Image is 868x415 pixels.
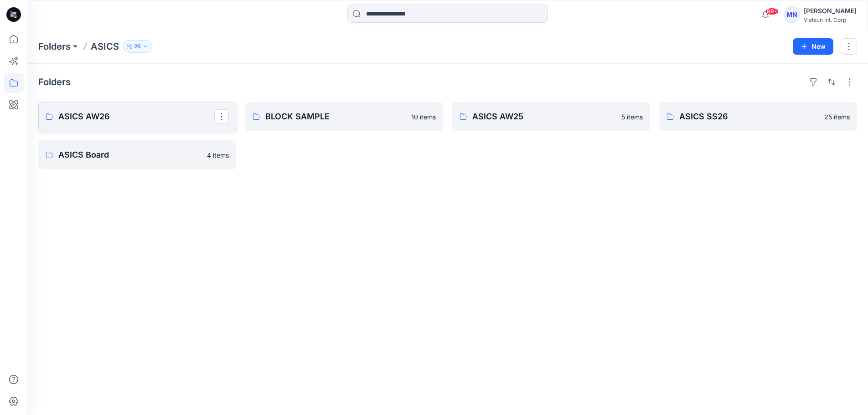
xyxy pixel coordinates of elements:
div: MN [784,6,800,23]
button: 26 [123,40,152,53]
button: New [793,38,833,55]
p: ASICS [91,40,119,53]
span: 99+ [765,8,779,15]
h4: Folders [38,77,71,87]
p: ASICS Board [58,149,201,161]
p: 25 items [824,112,850,122]
p: ASICS SS26 [679,110,819,123]
p: 5 items [621,112,643,122]
a: ASICS SS2625 items [659,102,857,131]
div: Vietsun Int. Corp [804,16,857,23]
p: ASICS AW26 [58,110,214,123]
p: 26 [134,41,141,51]
a: ASICS Board4 items [38,140,236,169]
p: 4 items [207,150,229,160]
a: ASICS AW26 [38,102,236,131]
p: BLOCK SAMPLE [265,110,406,123]
div: [PERSON_NAME] [804,5,857,16]
p: ASICS AW25 [472,110,616,123]
p: 10 items [411,112,436,122]
a: BLOCK SAMPLE10 items [245,102,443,131]
a: Folders [38,40,71,53]
a: ASICS AW255 items [452,102,650,131]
